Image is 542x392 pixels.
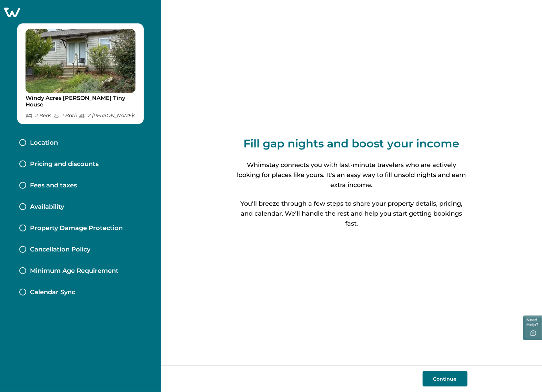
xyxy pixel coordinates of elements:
p: Calendar Sync [30,289,75,296]
img: propertyImage_Windy Acres Floyd Tiny House [26,29,135,93]
p: Minimum Age Requirement [30,267,119,275]
p: Property Damage Protection [30,225,123,232]
p: Pricing and discounts [30,161,99,168]
p: Cancellation Policy [30,246,90,254]
p: 1 Bath [53,113,77,118]
p: Availability [30,203,64,211]
p: 2 Bed s [26,113,51,118]
p: Fees and taxes [30,182,77,189]
p: 2 [PERSON_NAME] s [79,113,135,118]
p: Location [30,139,58,147]
p: Whimstay connects you with last-minute travelers who are actively looking for places like yours. ... [236,160,468,190]
p: Fill gap nights and boost your income [244,137,460,151]
p: You'll breeze through a few steps to share your property details, pricing, and calendar. We'll ha... [236,199,468,229]
button: Continue [423,371,468,386]
p: Windy Acres [PERSON_NAME] Tiny House [26,95,135,108]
